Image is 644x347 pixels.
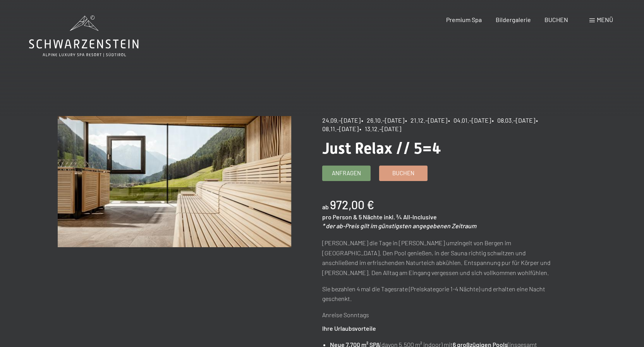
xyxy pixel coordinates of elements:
[323,166,370,181] a: Anfragen
[322,310,556,320] p: Anreise Sonntags
[405,116,447,124] span: • 21.12.–[DATE]
[322,203,329,210] span: ab
[322,325,376,332] strong: Ihre Urlaubsvorteile
[492,116,535,124] span: • 08.03.–[DATE]
[384,213,437,221] span: inkl. ¾ All-Inclusive
[322,116,361,124] span: 24.09.–[DATE]
[58,116,291,247] img: Just Relax // 5=4
[496,16,531,23] a: Bildergalerie
[597,16,613,23] span: Menü
[330,198,374,212] b: 972,00 €
[322,284,556,304] p: Sie bezahlen 4 mal die Tagesrate (Preiskategorie 1-4 Nächte) und erhalten eine Nacht geschenkt.
[332,169,361,177] span: Anfragen
[359,125,401,132] span: • 13.12.–[DATE]
[361,116,404,124] span: • 26.10.–[DATE]
[448,116,491,124] span: • 04.01.–[DATE]
[359,213,383,221] span: 5 Nächte
[380,166,427,181] a: Buchen
[322,139,441,157] span: Just Relax // 5=4
[392,169,414,177] span: Buchen
[322,213,357,221] span: pro Person &
[322,222,476,229] em: * der ab-Preis gilt im günstigsten angegebenen Zeitraum
[322,238,556,277] p: [PERSON_NAME] die Tage in [PERSON_NAME] umzingelt von Bergen im [GEOGRAPHIC_DATA]. Den Pool genie...
[446,16,482,23] a: Premium Spa
[544,16,568,23] a: BUCHEN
